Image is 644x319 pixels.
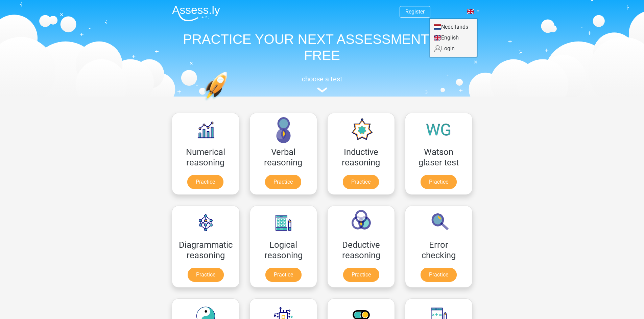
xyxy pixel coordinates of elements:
img: assessment [317,87,327,92]
a: Practice [265,268,302,282]
a: Register [405,8,425,15]
a: Login [430,43,477,54]
a: Practice [265,175,301,189]
a: Practice [421,268,457,282]
a: choose a test [167,75,478,93]
a: Practice [343,268,379,282]
a: Practice [188,268,224,282]
a: Practice [343,175,379,189]
a: Practice [421,175,457,189]
h5: choose a test [167,75,478,83]
h1: PRACTICE YOUR NEXT ASSESSMENT FOR FREE [167,31,478,63]
a: Nederlands [430,22,477,32]
img: Assessly [172,5,220,21]
a: Practice [187,175,223,189]
img: practice [204,72,254,133]
a: English [430,32,477,43]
